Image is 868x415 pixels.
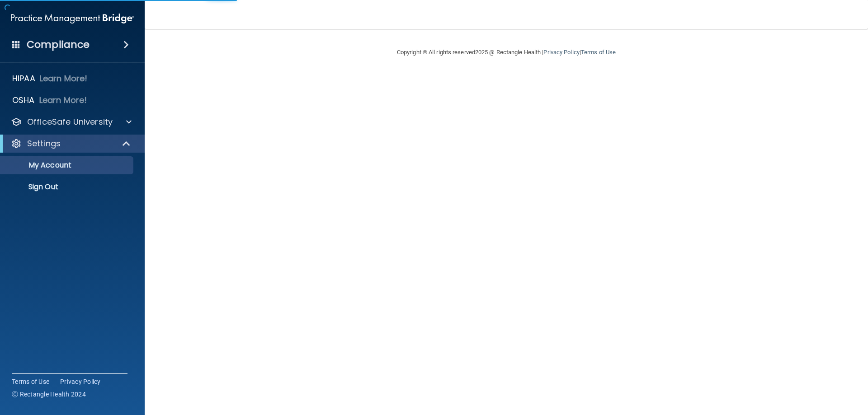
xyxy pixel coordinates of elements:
a: OfficeSafe University [11,117,132,127]
a: Privacy Policy [543,49,579,56]
p: Learn More! [40,73,88,84]
p: OfficeSafe University [27,117,113,127]
p: My Account [6,161,129,170]
a: Terms of Use [12,377,49,386]
h4: Compliance [27,38,90,51]
p: OSHA [12,95,35,106]
a: Privacy Policy [60,377,101,386]
img: PMB logo [11,9,134,28]
p: Learn More! [39,95,87,106]
p: Sign Out [6,182,129,191]
span: Ⓒ Rectangle Health 2024 [12,390,86,399]
div: Copyright © All rights reserved 2025 @ Rectangle Health | | [341,38,671,67]
p: HIPAA [12,73,35,84]
p: Settings [27,138,61,149]
a: Terms of Use [581,49,616,56]
a: Settings [11,138,131,149]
